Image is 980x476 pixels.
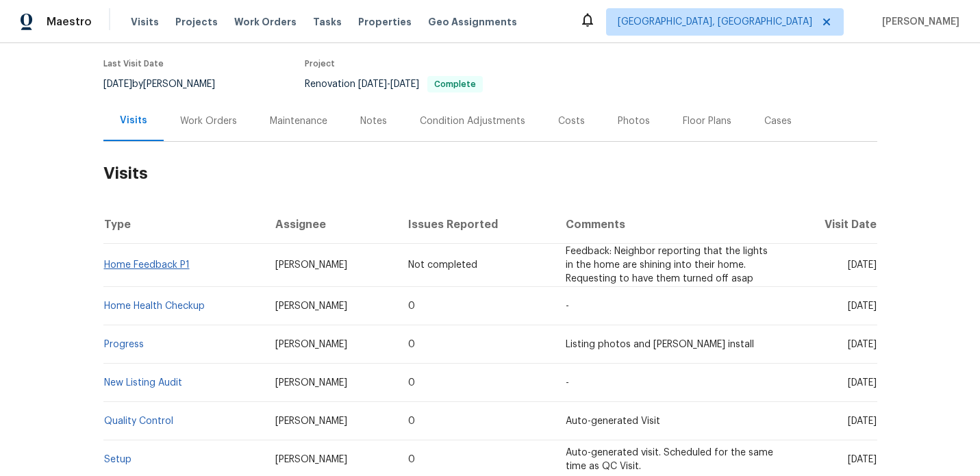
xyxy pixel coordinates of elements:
span: Work Orders [234,15,297,29]
th: Comments [555,205,787,244]
h2: Visits [103,142,877,205]
span: 0 [408,416,415,426]
span: [DATE] [848,416,877,426]
span: Auto-generated visit. Scheduled for the same time as QC Visit. [566,448,773,471]
span: [DATE] [358,79,387,89]
span: - [566,301,569,311]
a: Home Health Checkup [104,301,205,311]
a: Quality Control [104,416,173,426]
span: [PERSON_NAME] [275,340,347,349]
span: Projects [175,15,218,29]
span: [PERSON_NAME] [275,378,347,388]
div: Notes [360,114,387,128]
span: [DATE] [848,455,877,464]
span: - [358,79,419,89]
span: [DATE] [848,340,877,349]
span: [PERSON_NAME] [275,455,347,464]
span: - [566,378,569,388]
a: Home Feedback P1 [104,260,190,270]
span: Feedback: Neighbor reporting that the lights in the home are shining into their home. Requesting ... [566,247,768,284]
th: Visit Date [787,205,877,244]
span: [GEOGRAPHIC_DATA], [GEOGRAPHIC_DATA] [618,15,812,29]
span: Not completed [408,260,477,270]
span: [DATE] [103,79,132,89]
span: Tasks [313,17,342,27]
div: Visits [120,114,147,127]
span: [PERSON_NAME] [275,260,347,270]
div: by [PERSON_NAME] [103,76,231,92]
span: Maestro [47,15,92,29]
a: Progress [104,340,144,349]
span: [DATE] [848,301,877,311]
span: [DATE] [390,79,419,89]
a: New Listing Audit [104,378,182,388]
th: Assignee [264,205,397,244]
span: 0 [408,378,415,388]
span: Complete [429,80,481,88]
span: Auto-generated Visit [566,416,660,426]
span: [PERSON_NAME] [275,416,347,426]
span: 0 [408,301,415,311]
div: Work Orders [180,114,237,128]
div: Cases [764,114,792,128]
span: Geo Assignments [428,15,517,29]
th: Type [103,205,265,244]
div: Maintenance [270,114,327,128]
span: Properties [358,15,412,29]
div: Photos [618,114,650,128]
span: Renovation [305,79,483,89]
span: Project [305,60,335,68]
div: Costs [558,114,585,128]
span: [DATE] [848,378,877,388]
span: [PERSON_NAME] [275,301,347,311]
span: 0 [408,340,415,349]
div: Floor Plans [683,114,731,128]
span: [DATE] [848,260,877,270]
span: Visits [131,15,159,29]
span: 0 [408,455,415,464]
div: Condition Adjustments [420,114,525,128]
th: Issues Reported [397,205,555,244]
span: Listing photos and [PERSON_NAME] install [566,340,754,349]
span: Last Visit Date [103,60,164,68]
a: Setup [104,455,131,464]
span: [PERSON_NAME] [877,15,959,29]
